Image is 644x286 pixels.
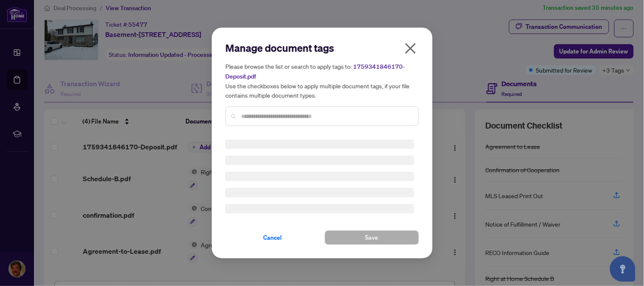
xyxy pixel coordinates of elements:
button: Cancel [225,230,320,245]
button: Open asap [610,256,636,282]
span: close [404,42,417,55]
button: Save [325,230,419,245]
h5: Please browse the list or search to apply tags to: Use the checkboxes below to apply multiple doc... [225,62,419,100]
span: Cancel [263,231,282,244]
span: 1759341846170-Deposit.pdf [225,63,405,80]
h2: Manage document tags [225,41,419,55]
